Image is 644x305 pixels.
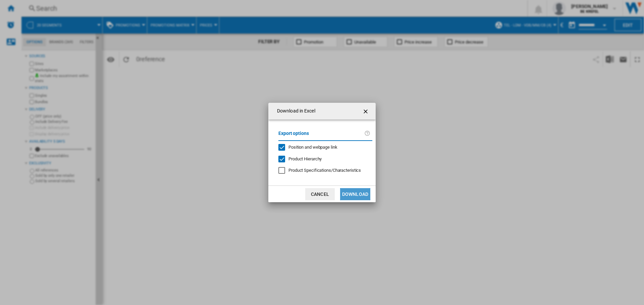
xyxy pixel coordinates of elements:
button: getI18NText('BUTTONS.CLOSE_DIALOG') [360,104,373,118]
span: Product Specifications/Characteristics [288,168,361,173]
md-checkbox: Position and webpage link [278,144,367,151]
span: Product Hierarchy [288,156,322,161]
ng-md-icon: getI18NText('BUTTONS.CLOSE_DIALOG') [362,107,370,116]
h4: Download in Excel [274,108,315,115]
label: Export options [278,130,364,142]
span: Position and webpage link [288,145,337,150]
button: Download [340,188,370,200]
div: Only applies to Category View [288,167,361,173]
md-checkbox: Product Hierarchy [278,156,367,162]
button: Cancel [305,188,335,200]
